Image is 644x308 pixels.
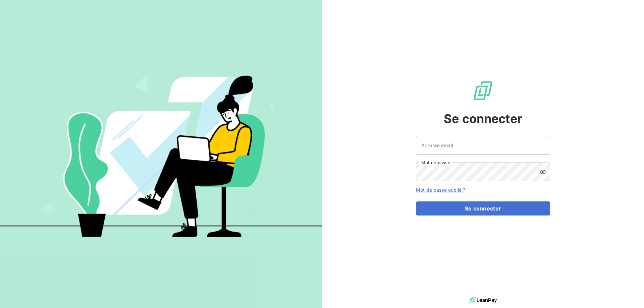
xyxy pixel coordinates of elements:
[416,201,550,215] button: Se connecter
[444,110,522,128] span: Se connecter
[416,136,550,155] input: placeholder
[469,295,497,305] img: logo
[472,80,494,102] img: Logo LeanPay
[416,187,465,193] a: Mot de passe oublié ?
